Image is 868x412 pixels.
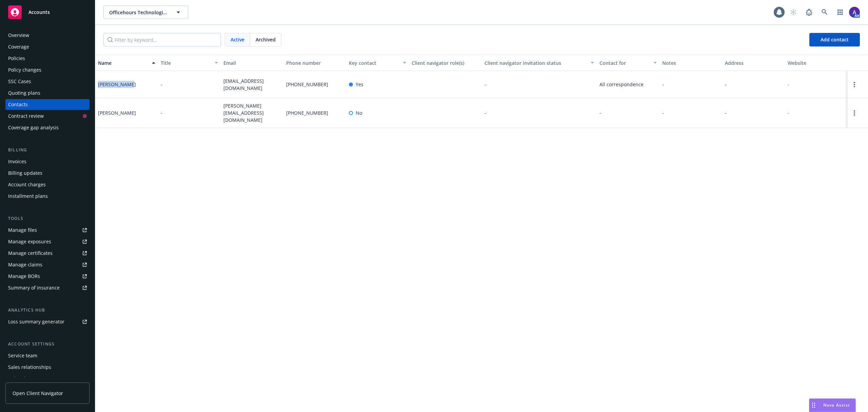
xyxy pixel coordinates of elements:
[8,111,44,121] div: Contract review
[5,88,90,98] a: Quoting plans
[5,236,90,247] span: Manage exposures
[8,362,51,373] div: Sales relationships
[5,350,90,361] a: Service team
[599,109,601,116] span: -
[103,33,221,46] input: Filter by keyword...
[221,55,283,71] button: Email
[8,248,53,259] div: Manage certificates
[8,236,51,247] div: Manage exposures
[109,9,168,16] span: Officehours Technologies Co.
[5,122,90,133] a: Coverage gap analysis
[787,5,800,19] a: Start snowing
[809,33,860,46] button: Add contact
[256,36,276,43] span: Archived
[5,53,90,64] a: Policies
[8,30,29,41] div: Overview
[286,81,328,88] span: [PHONE_NUMBER]
[158,55,221,71] button: Title
[482,55,597,71] button: Client navigator invitation status
[809,399,818,412] div: Drag to move
[8,53,25,64] div: Policies
[821,36,849,43] span: Add contact
[850,109,859,117] a: Open options
[659,55,722,71] button: Notes
[8,88,40,98] div: Quoting plans
[788,81,789,88] div: -
[833,5,847,19] a: Switch app
[103,5,188,19] button: Officehours Technologies Co.
[8,99,28,110] div: Contacts
[5,248,90,259] a: Manage certificates
[5,76,90,87] a: SSC Cases
[5,64,90,75] a: Policy changes
[98,59,148,67] div: Name
[662,59,719,67] div: Notes
[849,7,860,18] img: photo
[5,111,90,121] a: Contract review
[823,402,850,408] span: Nova Assist
[286,109,328,116] span: [PHONE_NUMBER]
[599,59,649,67] div: Contact for
[412,59,479,67] div: Client navigator role(s)
[223,77,281,92] span: [EMAIL_ADDRESS][DOMAIN_NAME]
[28,10,50,15] span: Accounts
[5,191,90,202] a: Installment plans
[8,350,37,361] div: Service team
[8,122,59,133] div: Coverage gap analysis
[5,362,90,373] a: Sales relationships
[662,81,664,88] span: -
[8,64,41,75] div: Policy changes
[485,81,486,88] span: -
[8,225,37,236] div: Manage files
[5,3,90,22] a: Accounts
[286,59,343,67] div: Phone number
[161,59,211,67] div: Title
[5,156,90,167] a: Invoices
[13,390,63,397] span: Open Client Navigator
[5,259,90,270] a: Manage claims
[283,55,346,71] button: Phone number
[5,168,90,179] a: Billing updates
[725,59,782,67] div: Address
[223,102,281,124] span: [PERSON_NAME][EMAIL_ADDRESS][DOMAIN_NAME]
[161,81,162,88] span: -
[5,41,90,52] a: Coverage
[8,76,31,87] div: SSC Cases
[5,316,90,327] a: Loss summary generator
[161,109,162,116] span: -
[599,81,657,88] span: All correspondence
[5,179,90,190] a: Account charges
[5,215,90,222] div: Tools
[8,271,40,282] div: Manage BORs
[5,282,90,293] a: Summary of insurance
[8,179,46,190] div: Account charges
[346,55,409,71] button: Key contact
[818,5,831,19] a: Search
[98,109,136,116] div: [PERSON_NAME]
[5,225,90,236] a: Manage files
[98,81,136,88] div: [PERSON_NAME]
[5,99,90,110] a: Contacts
[725,81,727,88] span: -
[8,191,48,202] div: Installment plans
[356,81,363,88] span: Yes
[5,30,90,41] a: Overview
[95,55,158,71] button: Name
[785,55,848,71] button: Website
[349,59,399,67] div: Key contact
[809,398,856,412] button: Nova Assist
[725,109,727,116] span: -
[5,271,90,282] a: Manage BORs
[662,109,664,116] span: -
[8,373,47,384] div: Related accounts
[5,147,90,153] div: Billing
[223,59,281,67] div: Email
[802,5,816,19] a: Report a Bug
[485,59,587,67] div: Client navigator invitation status
[850,80,859,89] a: Open options
[8,282,60,293] div: Summary of insurance
[722,55,785,71] button: Address
[356,109,362,116] span: No
[485,109,486,116] span: -
[8,41,29,52] div: Coverage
